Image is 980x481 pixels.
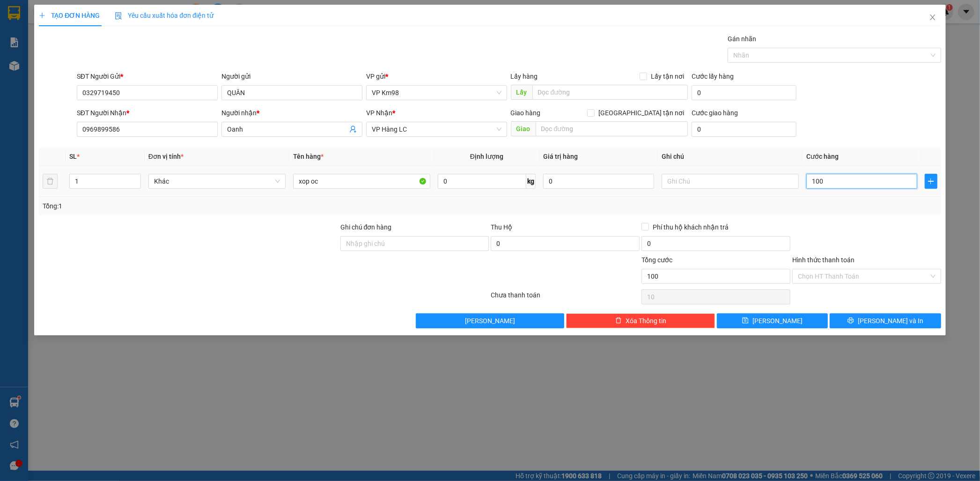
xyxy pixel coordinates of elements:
span: printer [847,317,854,325]
span: Tên hàng [293,153,324,160]
label: Cước lấy hàng [692,73,734,80]
span: VP Hàng LC [372,122,501,136]
div: SĐT Người Nhận [77,108,218,118]
img: icon [115,12,122,20]
input: 0 [543,174,654,189]
input: VD: Bàn, Ghế [293,174,430,189]
div: VP gửi [366,71,507,81]
div: Tổng: 1 [43,201,378,211]
span: save [742,317,749,325]
span: [PERSON_NAME] và In [858,316,923,326]
button: delete [43,174,58,189]
label: Cước giao hàng [692,109,738,117]
span: Giao hàng [511,109,541,117]
span: VP Nhận [366,109,392,117]
button: save[PERSON_NAME] [717,313,828,328]
button: Close [920,5,946,31]
span: kg [526,174,536,189]
span: [PERSON_NAME] [465,316,515,326]
span: Cước hàng [806,153,839,160]
span: delete [615,317,622,325]
span: [PERSON_NAME] [752,316,803,326]
span: plus [39,12,45,19]
span: user-add [349,126,357,133]
span: [GEOGRAPHIC_DATA] tận nơi [595,108,688,118]
span: Lấy tận nơi [647,71,688,81]
input: Dọc đường [536,121,688,136]
span: Định lượng [470,153,503,160]
label: Hình thức thanh toán [792,256,855,264]
span: VP Km98 [372,86,501,100]
div: Người gửi [221,71,362,81]
span: Khác [154,174,280,188]
input: Cước lấy hàng [692,85,796,100]
button: printer[PERSON_NAME] và In [830,313,941,328]
span: Yêu cầu xuất hóa đơn điện tử [115,12,214,19]
span: SL [69,153,77,160]
span: Giao [511,121,536,136]
span: Đơn vị tính [148,153,184,160]
button: deleteXóa Thông tin [566,313,715,328]
span: Giá trị hàng [543,153,578,160]
th: Ghi chú [658,148,803,166]
span: Phí thu hộ khách nhận trả [649,222,732,232]
div: SĐT Người Gửi [77,71,218,81]
input: Dọc đường [532,85,688,100]
label: Gán nhãn [728,35,756,43]
span: Xóa Thông tin [626,316,666,326]
input: Ghi Chú [662,174,799,189]
span: close [929,14,936,21]
span: plus [925,178,937,185]
div: Người nhận [221,108,362,118]
input: Cước giao hàng [692,122,796,137]
button: plus [925,174,937,189]
button: [PERSON_NAME] [416,313,565,328]
label: Ghi chú đơn hàng [340,223,392,231]
span: Thu Hộ [491,223,512,231]
span: Tổng cước [641,256,672,264]
span: Lấy [511,85,532,100]
span: Lấy hàng [511,73,538,80]
input: Ghi chú đơn hàng [340,236,489,251]
div: Chưa thanh toán [490,290,641,306]
span: TẠO ĐƠN HÀNG [39,12,100,19]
